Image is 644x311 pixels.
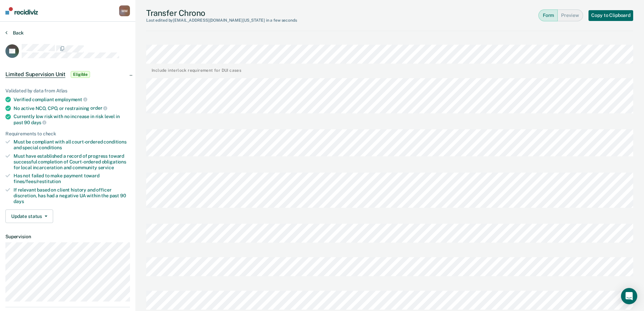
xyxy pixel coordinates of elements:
span: service [98,165,114,170]
button: Update status [5,209,53,223]
span: days [31,120,46,125]
img: Recidiviz [5,7,38,15]
div: No active NCO, CPO, or restraining [14,105,130,111]
div: M M [119,5,130,16]
div: Open Intercom Messenger [621,288,637,304]
button: Copy to Clipboard [589,10,633,21]
button: MM [119,5,130,16]
div: Last edited by [EMAIL_ADDRESS][DOMAIN_NAME][US_STATE] [146,18,297,23]
div: Currently low risk with no increase in risk level in past 90 [14,114,130,125]
div: Include interlock requirement for DUI cases [152,66,241,73]
div: Verified compliant [14,96,130,103]
span: Limited Supervision Unit [5,71,65,78]
span: in a few seconds [266,18,297,23]
span: fines/fees/restitution [14,179,61,184]
div: Validated by data from Atlas [5,88,130,94]
button: Back [5,30,24,36]
button: Form [538,9,558,21]
div: If relevant based on client history and officer discretion, has had a negative UA within the past 90 [14,187,130,204]
dt: Supervision [5,234,130,240]
div: Must have established a record of progress toward successful completion of Court-ordered obligati... [14,153,130,170]
button: Preview [558,9,583,21]
span: Eligible [71,71,90,78]
span: employment [55,97,87,102]
div: Requirements to check [5,131,130,137]
div: Transfer Chrono [146,8,297,23]
span: days [14,199,24,204]
span: order [90,105,107,111]
div: Has not failed to make payment toward [14,173,130,184]
div: Must be compliant with all court-ordered conditions and special conditions [14,139,130,151]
